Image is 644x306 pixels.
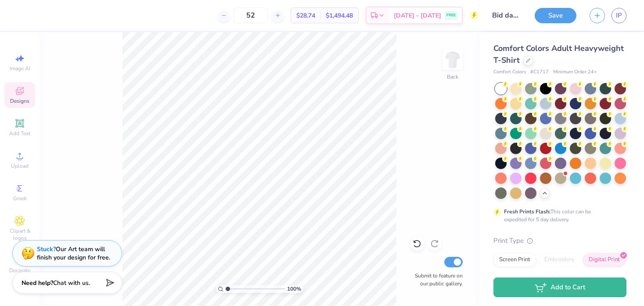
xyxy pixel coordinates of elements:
[493,253,536,266] div: Screen Print
[10,97,29,104] span: Designs
[583,253,626,266] div: Digital Print
[13,195,27,202] span: Greek
[612,8,626,23] a: IP
[504,208,550,215] strong: Fresh Prints Flash:
[493,236,626,246] div: Print Type
[485,7,528,24] input: Untitled Design
[296,11,315,20] span: $28.74
[9,267,30,274] span: Decorate
[11,162,29,169] span: Upload
[539,253,580,266] div: Embroidery
[287,285,301,293] span: 100 %
[493,277,626,297] button: Add to Cart
[530,68,549,76] span: # C1717
[535,8,576,23] button: Save
[9,130,30,137] span: Add Text
[326,11,353,20] span: $1,494.48
[493,68,526,76] span: Comfort Colors
[553,68,597,76] span: Minimum Order: 24 +
[53,279,90,287] span: Chat with us.
[616,11,622,21] span: IP
[10,65,30,72] span: Image AI
[394,11,441,20] span: [DATE] - [DATE]
[444,51,461,68] img: Back
[234,7,268,23] input: – –
[493,43,624,65] span: Comfort Colors Adult Heavyweight T-Shirt
[4,227,35,241] span: Clipart & logos
[22,279,53,287] strong: Need help?
[37,245,110,262] div: Our Art team will finish your design for free.
[410,272,463,288] label: Submit to feature on our public gallery.
[504,208,612,223] div: This color can be expedited for 5 day delivery.
[447,73,458,81] div: Back
[37,245,56,253] strong: Stuck?
[446,12,456,18] span: FREE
